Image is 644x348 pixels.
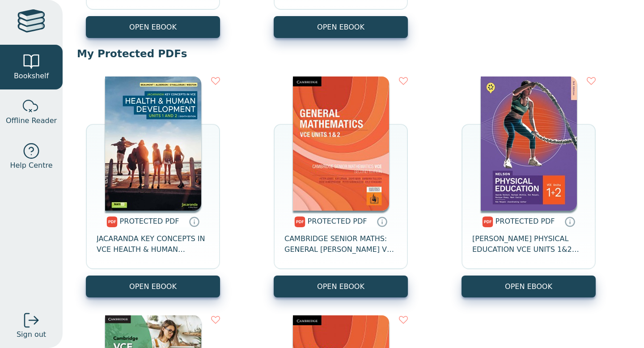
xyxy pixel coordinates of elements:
button: OPEN EBOOK [86,16,220,38]
img: pdf.svg [106,216,118,227]
p: My Protected PDFs [77,47,630,60]
a: Protected PDFs cannot be printed, copied or shared. They can be accessed online through Education... [189,216,199,227]
span: PROTECTED PDF [120,217,179,225]
img: c336cf98-d3fa-4682-aebc-214764fc64be.jpg [481,76,577,211]
img: pdf.svg [482,216,493,227]
img: pdf.svg [294,216,305,227]
span: Help Centre [10,160,52,171]
a: Protected PDFs cannot be printed, copied or shared. They can be accessed online through Education... [564,216,575,227]
span: Sign out [17,329,46,340]
span: JACARANDA KEY CONCEPTS IN VCE HEALTH & HUMAN DEVELOPMENT UNITS 1&2 PRINT & LEARNON EBOOK 8E [97,233,209,255]
span: PROTECTED PDF [496,217,555,225]
button: OPEN EBOOK [274,16,408,38]
span: CAMBRIDGE SENIOR MATHS: GENERAL [PERSON_NAME] VCE UNITS 1&2 [284,233,397,255]
span: Bookshelf [14,71,49,81]
a: OPEN EBOOK [274,276,408,297]
span: [PERSON_NAME] PHYSICAL EDUCATION VCE UNITS 1&2 STUDENT BOOK 3E [472,233,585,255]
span: PROTECTED PDF [308,217,367,225]
img: bbedf1c5-5c8e-4c9d-9286-b7781b5448a4.jpg [105,76,201,211]
a: OPEN EBOOK [86,276,220,297]
a: OPEN EBOOK [462,276,596,297]
img: 7427b572-0d0b-412c-8762-bae5e50f5011.jpg [293,76,389,211]
span: Offline Reader [6,115,57,126]
a: Protected PDFs cannot be printed, copied or shared. They can be accessed online through Education... [377,216,387,227]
